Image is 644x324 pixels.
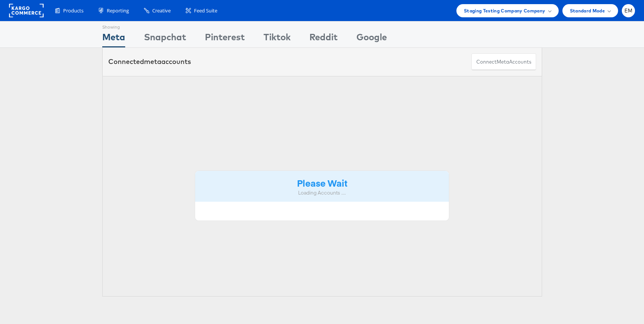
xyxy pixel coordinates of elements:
[152,7,171,14] span: Creative
[624,8,633,13] span: EM
[107,7,129,14] span: Reporting
[205,30,245,47] div: Pinterest
[102,30,125,47] div: Meta
[464,7,546,15] span: Staging Testing Company Company
[144,57,161,66] span: meta
[297,176,347,189] strong: Please Wait
[264,30,291,47] div: Tiktok
[570,7,605,15] span: Standard Mode
[63,7,83,14] span: Products
[497,58,509,65] span: meta
[102,21,125,30] div: Showing
[144,30,186,47] div: Snapchat
[471,53,536,70] button: ConnectmetaAccounts
[309,30,338,47] div: Reddit
[356,30,387,47] div: Google
[201,189,444,196] div: Loading Accounts ....
[108,57,191,67] div: Connected accounts
[194,7,217,14] span: Feed Suite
